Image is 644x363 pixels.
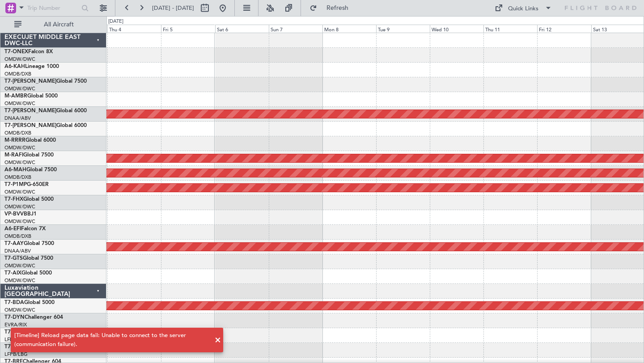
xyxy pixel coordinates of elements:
[4,203,35,210] a: OMDW/DWC
[4,241,54,246] a: T7-AAYGlobal 7500
[376,25,430,33] div: Tue 9
[4,197,23,202] span: T7-FHX
[4,241,24,246] span: T7-AAY
[4,277,35,284] a: OMDW/DWC
[4,108,56,114] span: T7-[PERSON_NAME]
[4,211,24,217] span: VP-BVV
[14,331,210,349] div: [Timeline] Reload page data fail: Unable to connect to the server (communication failure).
[490,1,556,15] button: Quick Links
[4,218,35,225] a: OMDW/DWC
[23,21,94,28] span: All Aircraft
[305,1,359,15] button: Refresh
[152,4,194,12] span: [DATE] - [DATE]
[537,25,591,33] div: Fri 12
[4,79,87,84] a: T7-[PERSON_NAME]Global 7500
[108,18,123,25] div: [DATE]
[4,56,35,63] a: OMDW/DWC
[4,167,26,173] span: A6-MAH
[4,159,35,166] a: OMDW/DWC
[4,182,49,187] a: T7-P1MPG-650ER
[4,93,27,99] span: M-AMBR
[4,130,31,136] a: OMDB/DXB
[4,71,31,77] a: OMDB/DXB
[4,211,37,217] a: VP-BVVBBJ1
[4,307,35,313] a: OMDW/DWC
[4,123,87,128] a: T7-[PERSON_NAME]Global 6000
[4,152,54,158] a: M-RAFIGlobal 7500
[4,64,59,69] a: A6-KAHLineage 1000
[27,1,79,15] input: Trip Number
[4,115,31,122] a: DNAA/ABV
[4,189,35,195] a: OMDW/DWC
[4,108,87,114] a: T7-[PERSON_NAME]Global 6000
[4,197,54,202] a: T7-FHXGlobal 5000
[269,25,322,33] div: Sun 7
[215,25,269,33] div: Sat 6
[4,300,24,305] span: T7-BDA
[4,64,25,69] span: A6-KAH
[4,138,25,143] span: M-RRRR
[4,100,35,107] a: OMDW/DWC
[10,17,97,32] button: All Aircraft
[4,270,21,276] span: T7-AIX
[107,25,161,33] div: Thu 4
[4,315,63,320] a: T7-DYNChallenger 604
[4,315,25,320] span: T7-DYN
[4,226,21,232] span: A6-EFI
[4,123,56,128] span: T7-[PERSON_NAME]
[4,49,53,55] a: T7-ONEXFalcon 8X
[4,233,31,240] a: OMDB/DXB
[319,5,356,11] span: Refresh
[430,25,483,33] div: Wed 10
[4,49,28,55] span: T7-ONEX
[4,226,46,232] a: A6-EFIFalcon 7X
[4,256,23,261] span: T7-GTS
[4,256,53,261] a: T7-GTSGlobal 7500
[4,167,57,173] a: A6-MAHGlobal 7500
[4,79,56,84] span: T7-[PERSON_NAME]
[4,262,35,269] a: OMDW/DWC
[4,144,35,151] a: OMDW/DWC
[4,182,27,187] span: T7-P1MP
[508,4,538,13] div: Quick Links
[483,25,537,33] div: Thu 11
[4,248,31,254] a: DNAA/ABV
[161,25,215,33] div: Fri 5
[4,152,23,158] span: M-RAFI
[4,270,52,276] a: T7-AIXGlobal 5000
[4,300,55,305] a: T7-BDAGlobal 5000
[4,174,31,181] a: OMDB/DXB
[322,25,376,33] div: Mon 8
[4,85,35,92] a: OMDW/DWC
[4,93,58,99] a: M-AMBRGlobal 5000
[4,138,56,143] a: M-RRRRGlobal 6000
